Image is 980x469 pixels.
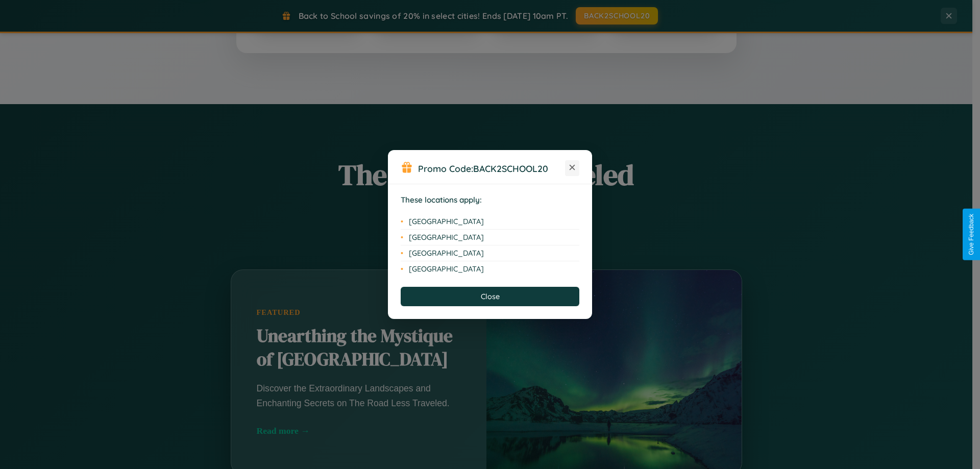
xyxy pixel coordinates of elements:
h3: Promo Code: [418,163,565,174]
li: [GEOGRAPHIC_DATA] [401,245,579,261]
li: [GEOGRAPHIC_DATA] [401,230,579,245]
div: Give Feedback [968,214,975,255]
b: BACK2SCHOOL20 [473,163,548,174]
button: Close [401,287,579,306]
strong: These locations apply: [401,195,482,205]
li: [GEOGRAPHIC_DATA] [401,214,579,230]
li: [GEOGRAPHIC_DATA] [401,261,579,277]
